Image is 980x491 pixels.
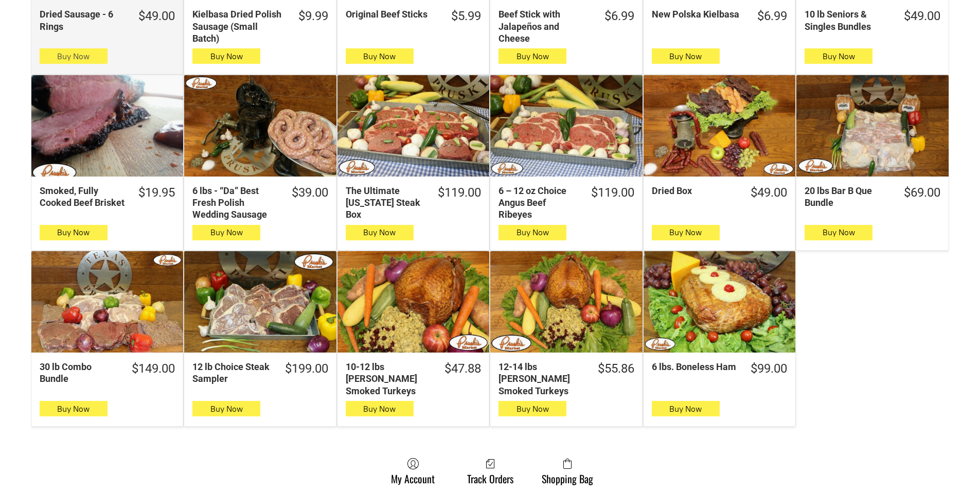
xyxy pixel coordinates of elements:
[490,8,642,44] a: $6.99Beef Stick with Jalapeños and Cheese
[57,404,90,414] span: Buy Now
[40,48,108,64] button: Buy Now
[285,361,328,377] div: $199.00
[796,185,948,209] a: $69.0020 lbs Bar B Que Bundle
[346,185,424,221] div: The Ultimate [US_STATE] Steak Box
[192,8,284,44] div: Kielbasa Dried Polish Sausage (Small Batch)
[805,185,890,209] div: 20 lbs Bar B Que Bundle
[498,401,566,416] button: Buy Now
[644,75,795,177] a: Dried Box
[516,404,549,414] span: Buy Now
[184,251,336,353] a: 12 lb Choice Steak Sampler
[823,51,855,61] span: Buy Now
[363,404,396,414] span: Buy Now
[669,51,702,61] span: Buy Now
[498,48,566,64] button: Buy Now
[184,361,336,385] a: $199.0012 lb Choice Steak Sampler
[192,185,278,221] div: 6 lbs - “Da” Best Fresh Polish Wedding Sausage
[31,251,183,353] a: 30 lb Combo Bundle
[138,185,175,201] div: $19.95
[184,75,336,177] a: 6 lbs - “Da” Best Fresh Polish Wedding Sausage
[31,75,183,177] a: Smoked, Fully Cooked Beef Brisket
[210,227,243,237] span: Buy Now
[644,361,795,377] a: $99.006 lbs. Boneless Ham
[337,251,489,353] a: 10-12 lbs Pruski&#39;s Smoked Turkeys
[652,8,744,20] div: New Polska Kielbasa
[751,185,787,201] div: $49.00
[40,225,108,240] button: Buy Now
[796,8,948,32] a: $49.0010 lb Seniors & Singles Bundles
[192,361,271,385] div: 12 lb Choice Steak Sampler
[805,225,872,240] button: Buy Now
[192,48,260,64] button: Buy Now
[537,458,598,485] a: Shopping Bag
[498,185,577,221] div: 6 – 12 oz Choice Angus Beef Ribeyes
[462,458,519,485] a: Track Orders
[192,401,260,416] button: Buy Now
[337,8,489,24] a: $5.99Original Beef Sticks
[386,458,440,485] a: My Account
[490,361,642,397] a: $55.8612-14 lbs [PERSON_NAME] Smoked Turkeys
[132,361,175,377] div: $149.00
[363,51,396,61] span: Buy Now
[644,8,795,24] a: $6.99New Polska Kielbasa
[498,361,584,397] div: 12-14 lbs [PERSON_NAME] Smoked Turkeys
[490,75,642,177] a: 6 – 12 oz Choice Angus Beef Ribeyes
[210,51,243,61] span: Buy Now
[823,227,855,237] span: Buy Now
[904,8,940,24] div: $49.00
[805,48,872,64] button: Buy Now
[346,48,414,64] button: Buy Now
[31,8,183,32] a: $49.00Dried Sausage - 6 Rings
[138,8,175,24] div: $49.00
[652,185,737,197] div: Dried Box
[292,185,328,201] div: $39.00
[490,251,642,353] a: 12-14 lbs Pruski&#39;s Smoked Turkeys
[346,361,431,397] div: 10-12 lbs [PERSON_NAME] Smoked Turkeys
[337,75,489,177] a: The Ultimate Texas Steak Box
[184,8,336,44] a: $9.99Kielbasa Dried Polish Sausage (Small Batch)
[796,75,948,177] a: 20 lbs Bar B Que Bundle
[516,227,549,237] span: Buy Now
[591,185,634,201] div: $119.00
[805,8,890,32] div: 10 lb Seniors & Singles Bundles
[669,227,702,237] span: Buy Now
[516,51,549,61] span: Buy Now
[498,225,566,240] button: Buy Now
[298,8,328,24] div: $9.99
[184,185,336,221] a: $39.006 lbs - “Da” Best Fresh Polish Wedding Sausage
[337,361,489,397] a: $47.8810-12 lbs [PERSON_NAME] Smoked Turkeys
[757,8,787,24] div: $6.99
[669,404,702,414] span: Buy Now
[57,51,90,61] span: Buy Now
[652,401,720,416] button: Buy Now
[904,185,940,201] div: $69.00
[438,185,481,201] div: $119.00
[31,361,183,385] a: $149.0030 lb Combo Bundle
[444,361,481,377] div: $47.88
[751,361,787,377] div: $99.00
[644,185,795,201] a: $49.00Dried Box
[40,401,108,416] button: Buy Now
[451,8,481,24] div: $5.99
[40,361,118,385] div: 30 lb Combo Bundle
[210,404,243,414] span: Buy Now
[498,8,591,44] div: Beef Stick with Jalapeños and Cheese
[337,185,489,221] a: $119.00The Ultimate [US_STATE] Steak Box
[598,361,634,377] div: $55.86
[652,225,720,240] button: Buy Now
[40,185,125,209] div: Smoked, Fully Cooked Beef Brisket
[644,251,795,353] a: 6 lbs. Boneless Ham
[604,8,634,24] div: $6.99
[346,401,414,416] button: Buy Now
[31,185,183,209] a: $19.95Smoked, Fully Cooked Beef Brisket
[652,48,720,64] button: Buy Now
[490,185,642,221] a: $119.006 – 12 oz Choice Angus Beef Ribeyes
[363,227,396,237] span: Buy Now
[346,8,438,20] div: Original Beef Sticks
[40,8,125,32] div: Dried Sausage - 6 Rings
[652,361,737,373] div: 6 lbs. Boneless Ham
[346,225,414,240] button: Buy Now
[57,227,90,237] span: Buy Now
[192,225,260,240] button: Buy Now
